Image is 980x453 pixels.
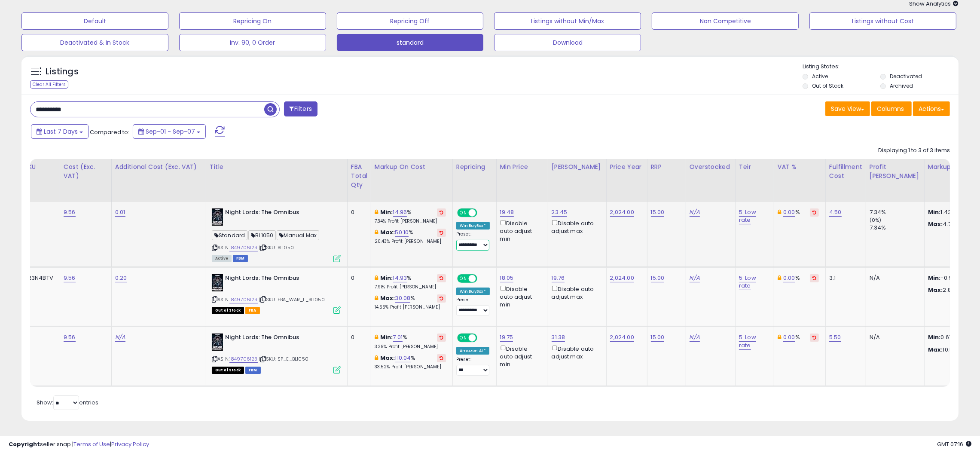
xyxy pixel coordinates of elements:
[778,162,822,171] div: VAT %
[337,12,484,30] button: Repricing Off
[380,228,395,236] b: Max:
[351,208,364,216] div: 0
[500,208,514,217] a: 19.48
[552,218,600,235] div: Disable auto adjust max
[500,162,544,171] div: Min Price
[371,159,452,202] th: The percentage added to the cost of goods (COGS) that forms the calculator for Min & Max prices.
[809,12,956,30] button: Listings without Cost
[375,208,446,224] div: %
[179,12,326,30] button: Repricing On
[212,367,244,374] span: All listings that are currently out of stock and unavailable for purchase on Amazon
[44,127,78,136] span: Last 7 Days
[829,333,841,342] a: 5.50
[212,274,341,313] div: ASIN:
[686,159,735,202] th: CSV column name: cust_attr_3_Overstocked
[284,101,318,116] button: Filters
[21,34,168,51] button: Deactivated & In Stock
[778,274,819,282] div: %
[380,354,395,362] b: Max:
[890,73,922,80] label: Deactivated
[610,208,634,217] a: 2,024.00
[17,208,53,216] div: N/A
[393,274,407,282] a: 14.93
[610,162,644,171] div: Price Year
[928,333,941,341] strong: Min:
[212,334,341,373] div: ASIN:
[500,274,514,282] a: 18.05
[212,274,223,291] img: 51-YlOhzcSL._SL40_.jpg
[456,288,490,295] div: Win BuyBox *
[212,307,244,314] span: All listings that are currently out of stock and unavailable for purchase on Amazon
[458,275,469,282] span: ON
[111,440,149,448] a: Privacy Policy
[351,334,364,341] div: 0
[913,101,950,116] button: Actions
[870,334,918,341] div: N/A
[870,217,882,223] small: (0%)
[210,162,344,171] div: Title
[500,284,541,309] div: Disable auto adjust min
[829,162,862,181] div: Fulfillment Cost
[778,208,819,216] div: %
[690,162,732,171] div: Overstocked
[115,162,202,171] div: Additional Cost (Exc. VAT)
[440,276,443,280] i: Revert to store-level Min Markup
[375,295,378,301] i: This overrides the store level max markup for this listing
[212,208,341,261] div: ASIN:
[375,334,446,349] div: %
[375,304,446,310] p: 14.55% Profit [PERSON_NAME]
[458,209,469,217] span: ON
[690,274,700,282] a: N/A
[375,275,378,281] i: This overrides the store level min markup for this listing
[179,34,326,51] button: Inv. 90, 0 Order
[115,208,125,217] a: 0.01
[783,208,795,217] a: 0.00
[259,355,308,362] span: | SKU: SP_E_BL1050
[937,440,971,448] span: 2025-09-15 07:16 GMT
[552,333,565,342] a: 31.38
[248,230,276,240] span: BL1050
[651,274,665,282] a: 15.00
[552,344,600,361] div: Disable auto adjust max
[651,208,665,217] a: 15.00
[456,347,490,355] div: Amazon AI *
[735,159,774,202] th: CSV column name: cust_attr_4_Teir
[233,255,248,262] span: FBM
[212,208,223,226] img: 51-YlOhzcSL._SL40_.jpg
[783,333,795,342] a: 0.00
[651,162,682,171] div: RRP
[928,208,941,216] strong: Min:
[456,162,493,171] div: Repricing
[380,333,393,341] b: Min:
[225,334,330,344] b: Night Lords: The Omnibus
[739,274,756,290] a: 5. Low rate
[440,296,443,300] i: Revert to store-level Max Markup
[870,162,921,181] div: Profit [PERSON_NAME]
[277,230,319,240] span: Manual Max
[375,284,446,290] p: 7.91% Profit [PERSON_NAME]
[380,274,393,282] b: Min:
[783,274,795,282] a: 0.00
[133,124,206,139] button: Sep-01 - Sep-07
[552,284,600,301] div: Disable auto adjust max
[245,307,260,314] span: FBA
[476,334,490,342] span: OFF
[375,274,446,290] div: %
[375,294,446,310] div: %
[21,12,168,30] button: Default
[395,228,409,237] a: 50.10
[17,162,56,171] div: FNSKU
[351,274,364,282] div: 0
[778,334,819,341] div: %
[395,354,411,362] a: 110.04
[690,333,700,342] a: N/A
[456,297,490,316] div: Preset:
[64,208,76,217] a: 9.56
[739,333,756,349] a: 5. Low rate
[259,244,294,251] span: | SKU: BL1050
[739,208,756,224] a: 5. Low rate
[17,334,53,341] div: N/A
[647,159,686,202] th: CSV column name: cust_attr_5_RRP
[115,333,125,342] a: N/A
[337,34,484,51] button: standard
